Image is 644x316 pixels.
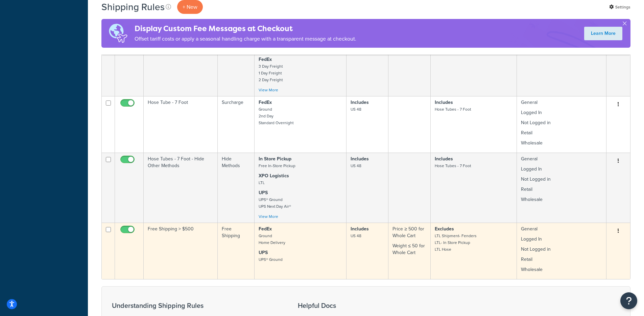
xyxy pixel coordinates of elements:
[521,140,602,146] p: Wholesale
[435,99,453,106] strong: Includes
[259,256,283,263] small: UPS® Ground
[218,36,254,96] td: Hide Methods
[298,302,409,309] h3: Helpful Docs
[144,153,218,223] td: Hose Tubes - 7 Foot - Hide Other Methods
[620,292,637,309] button: Open Resource Center
[259,225,272,232] strong: FedEx
[135,23,356,34] h4: Display Custom Fee Messages at Checkout
[259,56,272,63] strong: FedEx
[112,302,281,309] h3: Understanding Shipping Rules
[351,99,369,106] strong: Includes
[435,225,454,232] strong: Excludes
[517,153,606,223] td: General
[259,172,289,179] strong: XPO Logistics
[259,213,278,220] a: View More
[259,233,285,246] small: Ground Home Delivery
[435,155,453,162] strong: Includes
[351,106,361,112] small: US 48
[259,189,268,196] strong: UPS
[218,96,254,153] td: Surcharge
[351,233,361,239] small: US 48
[218,153,254,223] td: Hide Methods
[218,223,254,279] td: Free Shipping
[259,87,278,93] a: View More
[259,63,283,83] small: 3 Day Freight 1 Day Freight 2 Day Freight
[259,99,272,106] strong: FedEx
[521,186,602,193] p: Retail
[259,249,268,256] strong: UPS
[521,109,602,116] p: Logged In
[609,2,630,12] a: Settings
[259,197,291,209] small: UPS® Ground UPS Next Day Air®
[135,34,356,44] p: Offset tariff costs or apply a seasonal handling charge with a transparent message at checkout.
[435,163,471,169] small: Hose Tubes - 7 Foot
[259,163,295,169] small: Free In-Store Pickup
[521,196,602,203] p: Wholesale
[351,163,361,169] small: US 48
[521,119,602,126] p: Not Logged in
[392,243,426,256] p: Weight ≤ 50 for Whole Cart
[435,233,477,252] small: LTL Shipment- Fenders LTL- In Store Pickup LTL Hose
[521,166,602,173] p: Logged In
[435,106,471,112] small: Hose Tubes - 7 Foot
[144,223,218,279] td: Free Shipping > $500
[521,236,602,243] p: Logged In
[521,246,602,253] p: Not Logged in
[101,19,135,48] img: duties-banner-06bc72dcb5fe05cb3f9472aba00be2ae8eb53ab6f0d8bb03d382ba314ac3c341.png
[521,176,602,183] p: Not Logged in
[351,155,369,162] strong: Includes
[259,106,293,126] small: Ground 2nd Day Standard Overnight
[259,180,265,186] small: LTL
[388,223,431,279] td: Price ≥ 500 for Whole Cart
[521,130,602,136] p: Retail
[584,27,622,40] a: Learn More
[144,36,218,96] td: Ground Only
[101,0,165,14] h1: Shipping Rules
[517,96,606,153] td: General
[521,266,602,273] p: Wholesale
[259,155,291,162] strong: In Store Pickup
[521,256,602,263] p: Retail
[144,96,218,153] td: Hose Tube - 7 Foot
[517,223,606,279] td: General
[351,225,369,232] strong: Includes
